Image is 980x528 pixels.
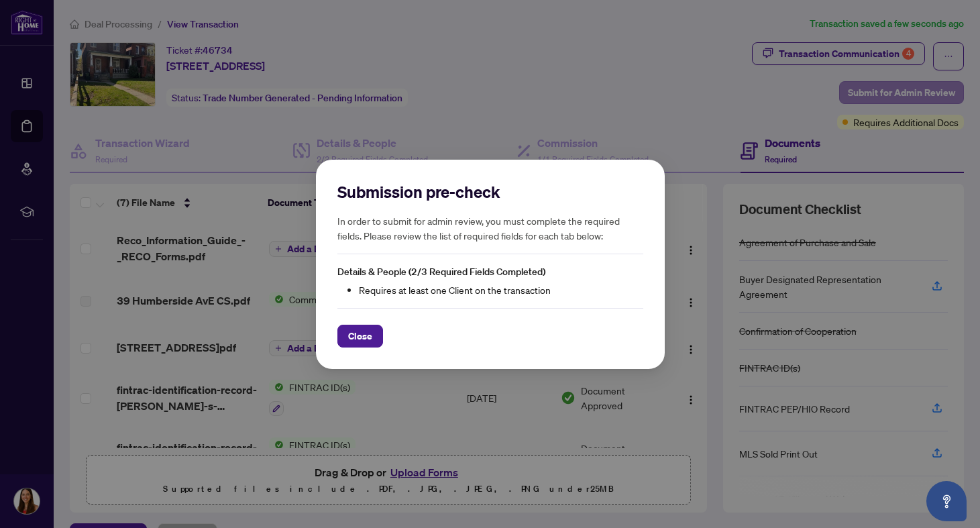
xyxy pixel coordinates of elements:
[337,266,545,278] span: Details & People (2/3 Required Fields Completed)
[337,324,383,347] button: Close
[359,282,643,297] li: Requires at least one Client on the transaction
[348,325,372,346] span: Close
[337,181,643,203] h2: Submission pre-check
[926,481,967,521] button: Open asap
[337,213,643,243] h5: In order to submit for admin review, you must complete the required fields. Please review the lis...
